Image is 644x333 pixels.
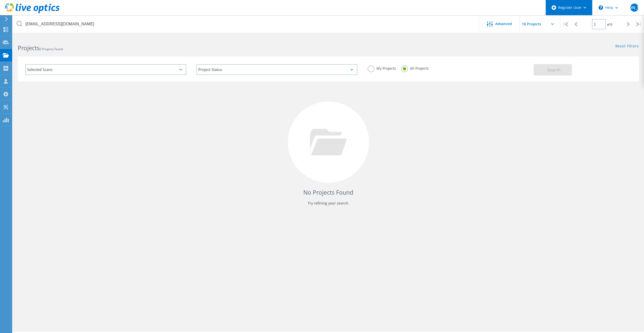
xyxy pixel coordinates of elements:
a: Live Optics Dashboard [5,11,60,14]
a: Reset Filters [615,44,639,49]
button: Search [534,64,572,76]
div: | [634,15,644,33]
b: Projects [18,44,40,52]
span: 0 Projects Found [40,47,63,51]
p: Try refining your search. [23,199,634,207]
span: Search [547,67,560,73]
input: Search projects by name, owner, ID, company, etc [13,15,479,33]
span: Advanced [495,22,512,26]
span: of 0 [607,22,612,27]
label: All Projects [401,65,429,70]
div: Project Status [196,64,357,75]
div: | [560,15,571,33]
svg: \n [599,5,603,10]
label: My Projects [368,65,396,70]
div: Selected Scans [25,64,186,75]
h4: No Projects Found [23,188,634,197]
